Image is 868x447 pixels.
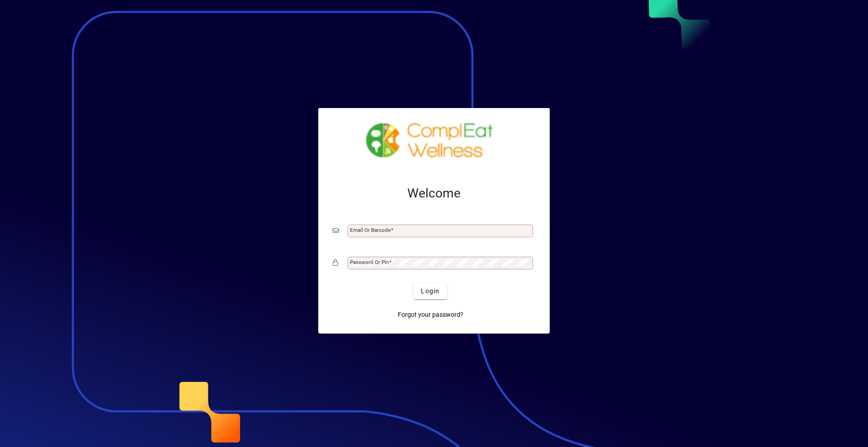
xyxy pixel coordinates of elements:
[421,287,439,296] span: Login
[394,306,467,323] a: Forgot your password?
[350,227,391,233] mat-label: Email or Barcode
[333,186,535,201] h2: Welcome
[414,283,447,299] button: Login
[350,259,389,265] mat-label: Password or Pin
[398,310,463,320] span: Forgot your password?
